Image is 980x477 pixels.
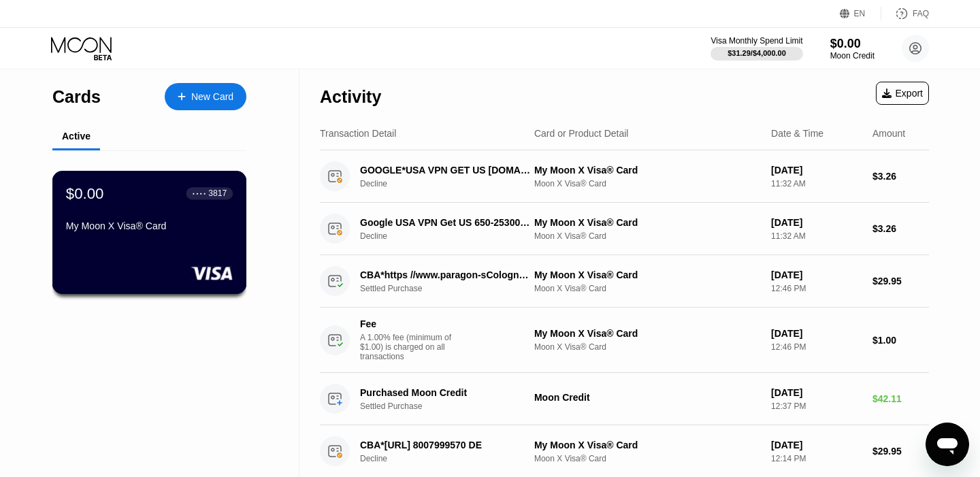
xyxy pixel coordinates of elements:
div: [DATE] [771,328,862,339]
div: Purchased Moon Credit [360,387,530,398]
div: $29.95 [872,276,929,286]
iframe: Кнопка запуска окна обмена сообщениями [926,423,969,466]
div: My Moon X Visa® Card [534,165,760,176]
div: Settled Purchase [360,401,543,411]
div: 12:14 PM [771,454,862,463]
div: Decline [360,231,543,241]
div: Export [876,82,929,105]
div: $31.29 / $4,000.00 [728,49,786,57]
div: [DATE] [771,217,862,228]
div: CBA*https //www.paragon-sCologne DESettled PurchaseMy Moon X Visa® CardMoon X Visa® Card[DATE]12:... [320,255,929,308]
div: $42.11 [872,393,929,404]
div: $0.00Moon Credit [830,37,875,61]
div: Amount [872,128,905,139]
div: My Moon X Visa® Card [534,440,760,450]
div: $0.00 [66,184,104,202]
div: ● ● ● ● [193,191,206,195]
div: Moon X Visa® Card [534,454,760,463]
div: Active [62,131,91,142]
div: CBA*[URL] 8007999570 DE [360,440,530,450]
div: Moon Credit [830,51,875,61]
div: A 1.00% fee (minimum of $1.00) is charged on all transactions [360,333,462,361]
div: Visa Monthly Spend Limit [710,36,802,46]
div: Transaction Detail [320,128,396,139]
div: My Moon X Visa® Card [534,269,760,280]
div: [DATE] [771,165,862,176]
div: Date & Time [771,128,823,139]
div: Purchased Moon CreditSettled PurchaseMoon Credit[DATE]12:37 PM$42.11 [320,373,929,425]
div: Moon X Visa® Card [534,284,760,293]
div: [DATE] [771,387,862,398]
div: [DATE] [771,440,862,450]
div: Google USA VPN Get US 650-2530000 [GEOGRAPHIC_DATA] [360,217,530,228]
div: GOOGLE*USA VPN GET US [DOMAIN_NAME][URL][GEOGRAPHIC_DATA] [360,165,530,176]
div: FAQ [913,9,929,18]
div: My Moon X Visa® Card [534,217,760,228]
div: 12:46 PM [771,342,862,352]
div: Card or Product Detail [534,128,629,139]
div: Settled Purchase [360,284,543,293]
div: Google USA VPN Get US 650-2530000 [GEOGRAPHIC_DATA]DeclineMy Moon X Visa® CardMoon X Visa® Card[D... [320,203,929,255]
div: $0.00 [830,37,875,51]
div: New Card [165,83,246,110]
div: Fee [360,318,455,329]
div: New Card [191,91,233,103]
div: $3.26 [872,171,929,182]
div: Cards [52,87,101,107]
div: Moon Credit [534,392,760,403]
div: Export [882,88,923,99]
div: Visa Monthly Spend Limit$31.29/$4,000.00 [710,36,802,61]
div: Decline [360,179,543,188]
div: Moon X Visa® Card [534,231,760,241]
div: My Moon X Visa® Card [534,328,760,339]
div: 11:32 AM [771,231,862,241]
div: CBA*https //www.paragon-sCologne DE [360,269,530,280]
div: 3817 [208,188,227,198]
div: 11:32 AM [771,179,862,188]
div: $29.95 [872,446,929,457]
div: $3.26 [872,223,929,234]
div: EN [854,9,866,18]
div: Activity [320,87,381,107]
div: Moon X Visa® Card [534,179,760,188]
div: FeeA 1.00% fee (minimum of $1.00) is charged on all transactionsMy Moon X Visa® CardMoon X Visa® ... [320,308,929,373]
div: EN [840,7,881,20]
div: My Moon X Visa® Card [66,220,233,231]
div: 12:46 PM [771,284,862,293]
div: [DATE] [771,269,862,280]
div: $0.00● ● ● ●3817My Moon X Visa® Card [53,171,246,293]
div: GOOGLE*USA VPN GET US [DOMAIN_NAME][URL][GEOGRAPHIC_DATA]DeclineMy Moon X Visa® CardMoon X Visa® ... [320,150,929,203]
div: FAQ [881,7,929,20]
div: 12:37 PM [771,401,862,411]
div: Moon X Visa® Card [534,342,760,352]
div: Decline [360,454,543,463]
div: $1.00 [872,335,929,346]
